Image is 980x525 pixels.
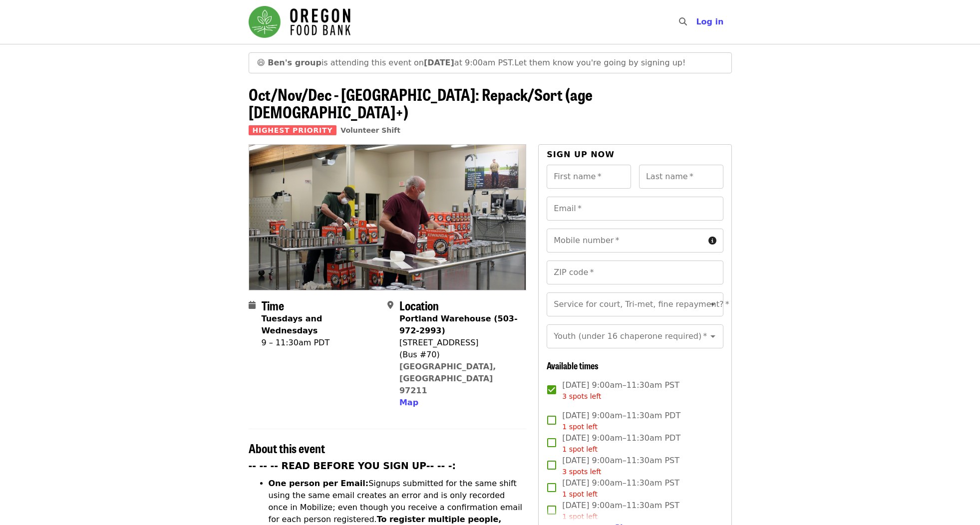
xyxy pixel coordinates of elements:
[249,461,456,471] strong: -- -- -- READ BEFORE YOU SIGN UP-- -- -:
[249,125,337,135] span: Highest Priority
[706,329,720,343] button: Open
[269,479,369,488] strong: One person per Email:
[268,58,514,67] span: is attending this event on at 9:00am PST.
[268,58,322,67] strong: Ben's group
[249,145,526,289] img: Oct/Nov/Dec - Portland: Repack/Sort (age 16+) organized by Oregon Food Bank
[562,392,601,400] span: 3 spots left
[514,58,685,67] span: Let them know you're going by signing up!
[547,261,723,284] input: ZIP code
[547,197,723,221] input: Email
[399,349,518,361] div: (Bus #70)
[547,150,615,159] span: Sign up now
[562,410,680,432] span: [DATE] 9:00am–11:30am PDT
[562,423,598,431] span: 1 spot left
[562,432,680,455] span: [DATE] 9:00am–11:30am PDT
[424,58,454,67] strong: [DATE]
[562,513,598,521] span: 1 spot left
[562,445,598,453] span: 1 spot left
[547,229,704,253] input: Mobile number
[562,490,598,498] span: 1 spot left
[340,126,400,134] a: Volunteer Shift
[562,379,679,402] span: [DATE] 9:00am–11:30am PST
[562,477,679,500] span: [DATE] 9:00am–11:30am PST
[562,455,679,477] span: [DATE] 9:00am–11:30am PST
[399,397,418,409] button: Map
[399,362,496,395] a: [GEOGRAPHIC_DATA], [GEOGRAPHIC_DATA] 97211
[688,12,731,32] button: Log in
[639,165,723,189] input: Last name
[249,82,593,123] span: Oct/Nov/Dec - [GEOGRAPHIC_DATA]: Repack/Sort (age [DEMOGRAPHIC_DATA]+)
[708,236,716,246] i: circle-info icon
[399,398,418,407] span: Map
[249,439,325,457] span: About this event
[249,6,350,38] img: Oregon Food Bank - Home
[562,468,601,476] span: 3 spots left
[679,17,687,26] i: search icon
[562,500,679,522] span: [DATE] 9:00am–11:30am PST
[706,297,720,311] button: Open
[399,314,518,335] strong: Portland Warehouse (503-972-2993)
[696,17,723,26] span: Log in
[257,58,266,67] span: grinning face emoji
[262,314,323,335] strong: Tuesdays and Wednesdays
[693,10,701,34] input: Search
[262,337,379,349] div: 9 – 11:30am PDT
[399,296,439,314] span: Location
[249,300,256,310] i: calendar icon
[547,165,631,189] input: First name
[399,337,518,349] div: [STREET_ADDRESS]
[262,296,284,314] span: Time
[387,300,393,310] i: map-marker-alt icon
[547,359,599,372] span: Available times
